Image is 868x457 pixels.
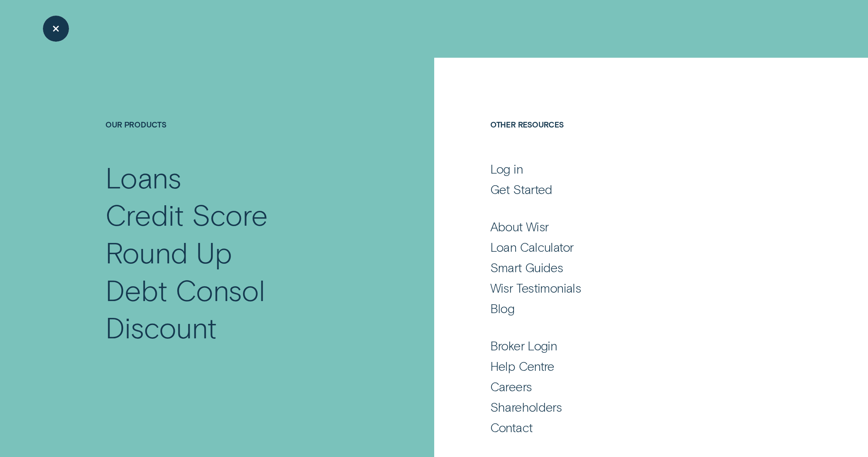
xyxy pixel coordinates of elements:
[490,358,554,374] div: Help Centre
[105,158,181,196] div: Loans
[490,378,532,394] div: Careers
[490,338,762,353] a: Broker Login
[490,239,762,255] a: Loan Calculator
[490,419,533,435] div: Contact
[105,271,374,346] a: Debt Consol Discount
[490,300,762,316] a: Blog
[490,119,762,158] h4: Other Resources
[490,218,549,234] div: About Wisr
[105,196,268,233] div: Credit Score
[105,119,374,158] h4: Our Products
[490,419,762,435] a: Contact
[490,259,563,275] div: Smart Guides
[490,399,562,415] div: Shareholders
[105,233,232,271] div: Round Up
[490,181,552,197] div: Get Started
[490,181,762,197] a: Get Started
[105,158,374,196] a: Loans
[490,300,515,316] div: Blog
[490,239,574,255] div: Loan Calculator
[490,399,762,415] a: Shareholders
[490,161,523,176] div: Log in
[490,358,762,374] a: Help Centre
[105,233,374,271] a: Round Up
[105,196,374,233] a: Credit Score
[43,16,69,42] button: Close Menu
[490,259,762,275] a: Smart Guides
[490,338,557,353] div: Broker Login
[490,280,762,295] a: Wisr Testimonials
[490,280,581,295] div: Wisr Testimonials
[490,218,762,234] a: About Wisr
[490,378,762,394] a: Careers
[490,161,762,176] a: Log in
